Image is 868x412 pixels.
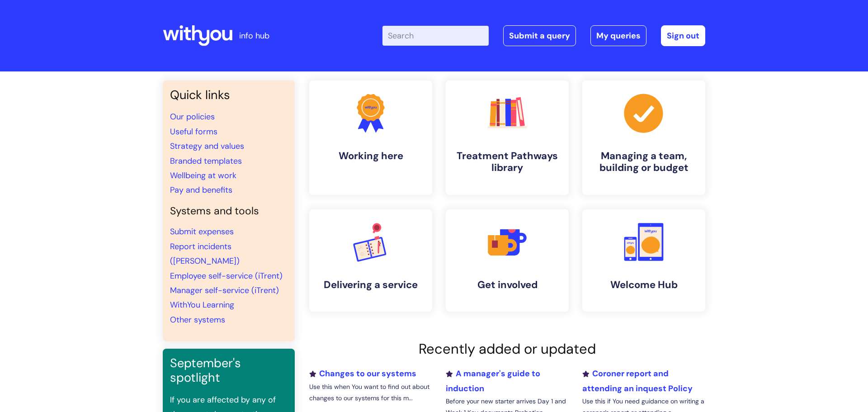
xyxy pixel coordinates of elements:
[661,25,705,46] a: Sign out
[446,368,540,393] a: A manager's guide to induction
[382,25,705,46] div: | -
[170,241,240,266] a: Report incidents ([PERSON_NAME])
[170,126,217,137] a: Useful forms
[453,279,561,291] h4: Get involved
[582,368,693,393] a: Coroner report and attending an inquest Policy
[309,368,416,379] a: Changes to our systems
[590,25,646,46] a: My queries
[382,26,489,46] input: Search
[170,226,234,237] a: Submit expenses
[170,285,279,296] a: Manager self-service (iTrent)
[170,270,283,281] a: Employee self-service (iTrent)
[309,209,432,312] a: Delivering a service
[582,81,705,195] a: Managing a team, building or budget
[582,209,705,312] a: Welcome Hub
[170,141,244,152] a: Strategy and values
[170,356,288,385] h3: September's spotlight
[170,156,242,166] a: Branded templates
[239,28,269,43] p: info hub
[590,150,698,174] h4: Managing a team, building or budget
[309,341,705,357] h2: Recently added or updated
[446,81,569,195] a: Treatment Pathways library
[170,185,232,195] a: Pay and benefits
[316,150,425,162] h4: Working here
[309,81,432,195] a: Working here
[170,111,215,122] a: Our policies
[590,279,698,291] h4: Welcome Hub
[316,279,425,291] h4: Delivering a service
[309,381,432,404] p: Use this when You want to find out about changes to our systems for this m...
[170,205,288,218] h4: Systems and tools
[170,170,236,181] a: Wellbeing at work
[446,209,569,312] a: Get involved
[170,314,225,325] a: Other systems
[170,88,288,102] h3: Quick links
[453,150,561,174] h4: Treatment Pathways library
[170,299,234,310] a: WithYou Learning
[503,25,576,46] a: Submit a query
